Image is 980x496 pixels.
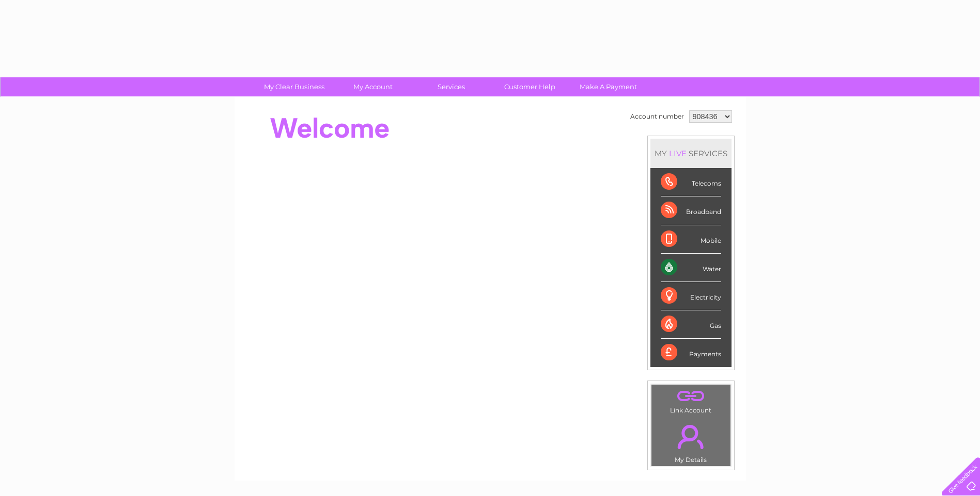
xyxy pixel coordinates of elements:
div: Mobile [661,225,721,254]
a: Make A Payment [566,77,651,96]
a: Services [409,77,494,96]
div: Telecoms [661,168,721,196]
td: Account number [628,108,687,125]
td: Link Account [651,384,731,417]
a: . [654,419,728,455]
a: Customer Help [487,77,572,96]
div: Payments [661,339,721,367]
td: My Details [651,416,731,467]
a: My Account [330,77,415,96]
div: MY SERVICES [650,139,732,168]
a: . [654,387,728,405]
div: Electricity [661,282,721,310]
a: My Clear Business [252,77,337,96]
div: Broadband [661,196,721,225]
div: Water [661,254,721,282]
div: LIVE [667,148,689,158]
div: Gas [661,310,721,339]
